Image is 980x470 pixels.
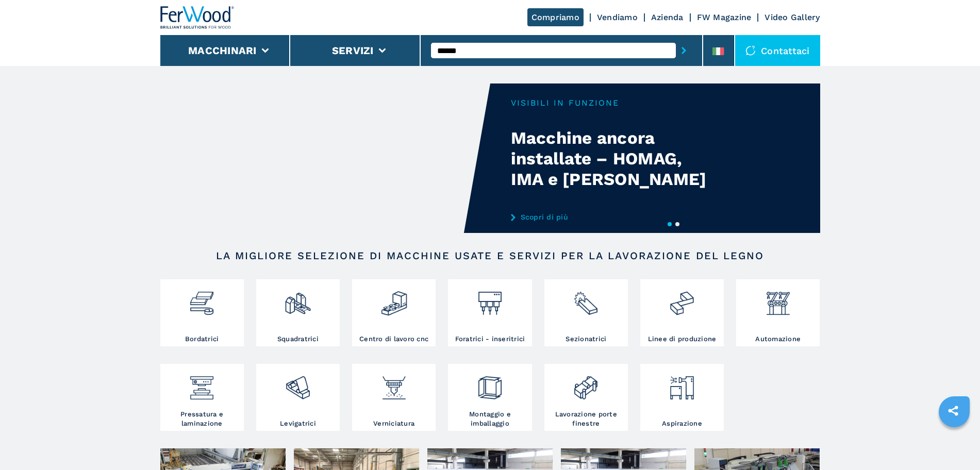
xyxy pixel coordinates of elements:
[163,410,241,428] h3: Pressatura e laminazione
[451,410,529,428] h3: Montaggio e imballaggio
[476,366,504,401] img: montaggio_imballaggio_2.png
[160,364,244,431] a: Pressatura e laminazione
[544,364,628,431] a: Lavorazione porte finestre
[566,334,606,344] h3: Sezionatrici
[359,334,428,344] h3: Centro di lavoro cnc
[765,282,792,317] img: automazione.png
[597,12,638,22] a: Vendiamo
[193,249,787,262] h2: LA MIGLIORE SELEZIONE DI MACCHINE USATE E SERVIZI PER LA LAVORAZIONE DEL LEGNO
[547,410,625,428] h3: Lavorazione porte finestre
[188,366,215,401] img: pressa-strettoia.png
[640,364,724,431] a: Aspirazione
[188,282,215,317] img: bordatrici_1.png
[448,364,531,431] a: Montaggio e imballaggio
[648,334,717,344] h3: Linee di produzione
[160,6,235,29] img: Ferwood
[511,213,713,221] a: Scopri di più
[380,282,408,317] img: centro_di_lavoro_cnc_2.png
[765,12,820,22] a: Video Gallery
[455,334,525,344] h3: Foratrici - inseritrici
[735,35,820,66] div: Contattaci
[185,334,219,344] h3: Bordatrici
[668,282,695,317] img: linee_di_produzione_2.png
[188,44,257,57] button: Macchinari
[277,334,319,344] h3: Squadratrici
[668,222,672,226] button: 1
[448,279,531,346] a: Foratrici - inseritrici
[284,282,311,317] img: squadratrici_2.png
[676,39,692,62] button: submit-button
[640,279,724,346] a: Linee di produzione
[675,222,679,226] button: 2
[572,282,600,317] img: sezionatrici_2.png
[380,366,408,401] img: verniciatura_1.png
[745,45,756,56] img: Contattaci
[160,279,244,346] a: Bordatrici
[280,419,316,428] h3: Levigatrici
[651,12,684,22] a: Azienda
[256,364,340,431] a: Levigatrici
[160,83,490,233] video: Your browser does not support the video tag.
[373,419,414,428] h3: Verniciatura
[256,279,340,346] a: Squadratrici
[476,282,504,317] img: foratrici_inseritrici_2.png
[697,12,752,22] a: FW Magazine
[755,334,801,344] h3: Automazione
[332,44,374,57] button: Servizi
[352,364,436,431] a: Verniciatura
[284,366,311,401] img: levigatrici_2.png
[544,279,628,346] a: Sezionatrici
[736,279,820,346] a: Automazione
[352,279,436,346] a: Centro di lavoro cnc
[662,419,702,428] h3: Aspirazione
[940,398,966,424] a: sharethis
[572,366,600,401] img: lavorazione_porte_finestre_2.png
[527,8,584,26] a: Compriamo
[668,366,695,401] img: aspirazione_1.png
